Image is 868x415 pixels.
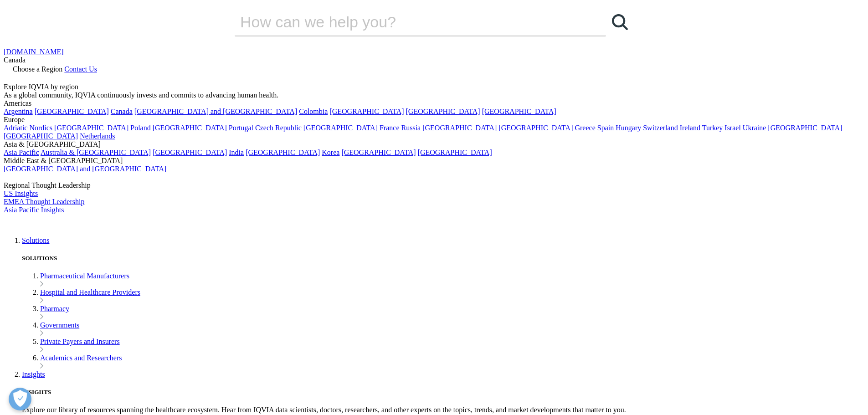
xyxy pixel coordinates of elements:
a: [GEOGRAPHIC_DATA] [482,108,556,115]
a: [GEOGRAPHIC_DATA] [406,108,480,115]
a: Israel [724,124,741,132]
div: Regional Thought Leadership [4,181,864,190]
div: Canada [4,56,864,64]
a: [DOMAIN_NAME] [4,48,64,56]
a: [GEOGRAPHIC_DATA] [153,149,227,156]
a: Russia [401,124,421,132]
a: Poland [130,124,150,132]
a: [GEOGRAPHIC_DATA] [498,124,573,132]
input: Search [235,8,580,36]
a: Greece [575,124,595,132]
a: Solutions [22,236,49,244]
a: Turkey [702,124,723,132]
a: US Insights [4,190,38,197]
a: Ukraine [743,124,766,132]
a: Nordics [29,124,52,132]
a: Hungary [616,124,641,132]
a: Switzerland [643,124,678,132]
a: Private Payers and Insurers [40,338,120,345]
p: Explore our library of resources spanning the healthcare ecosystem. Hear from IQVIA data scientis... [22,406,864,414]
a: Netherlands [80,132,115,140]
a: Korea [322,149,339,156]
a: [GEOGRAPHIC_DATA] [35,108,109,115]
a: Academics and Researchers [40,354,122,362]
a: Governments [40,321,79,329]
a: [GEOGRAPHIC_DATA] [303,124,378,132]
a: [GEOGRAPHIC_DATA] [341,149,416,156]
a: India [229,149,244,156]
a: Australia & [GEOGRAPHIC_DATA] [41,149,151,156]
a: Contact Us [64,65,97,73]
h5: SOLUTIONS [22,255,864,262]
a: [GEOGRAPHIC_DATA] [153,124,227,132]
a: [GEOGRAPHIC_DATA] [329,108,404,115]
a: Adriatic [4,124,27,132]
a: Search [606,8,633,36]
a: Pharmacy [40,305,69,313]
button: Open Preferences [9,388,31,410]
div: Europe [4,116,864,124]
div: Explore IQVIA by region [4,83,864,91]
a: Spain [597,124,614,132]
a: Canada [111,108,133,115]
a: Portugal [229,124,253,132]
img: IQVIA Healthcare Information Technology and Pharma Clinical Research Company [4,214,77,227]
svg: Search [612,14,628,30]
a: [GEOGRAPHIC_DATA] [4,132,78,140]
a: [GEOGRAPHIC_DATA] [422,124,497,132]
a: [GEOGRAPHIC_DATA] and [GEOGRAPHIC_DATA] [134,108,297,115]
a: EMEA Thought Leadership [4,198,84,205]
a: Colombia [299,108,328,115]
a: Insights [22,370,45,378]
div: Americas [4,99,864,108]
a: Hospital and Healthcare Providers [40,288,140,296]
div: Asia & [GEOGRAPHIC_DATA] [4,140,864,149]
a: [GEOGRAPHIC_DATA] [246,149,320,156]
span: Choose a Region [13,65,62,73]
a: France [380,124,400,132]
a: Ireland [680,124,700,132]
a: [GEOGRAPHIC_DATA] [768,124,842,132]
a: Asia Pacific [4,149,39,156]
a: [GEOGRAPHIC_DATA] [418,149,492,156]
a: Czech Republic [255,124,302,132]
a: Argentina [4,108,33,115]
a: Asia Pacific Insights [4,206,64,214]
div: As a global community, IQVIA continuously invests and commits to advancing human health. [4,91,864,99]
h5: INSIGHTS [22,389,864,396]
a: [GEOGRAPHIC_DATA] and [GEOGRAPHIC_DATA] [4,165,166,173]
a: Pharmaceutical Manufacturers [40,272,129,280]
a: [GEOGRAPHIC_DATA] [54,124,128,132]
div: Middle East & [GEOGRAPHIC_DATA] [4,157,864,165]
